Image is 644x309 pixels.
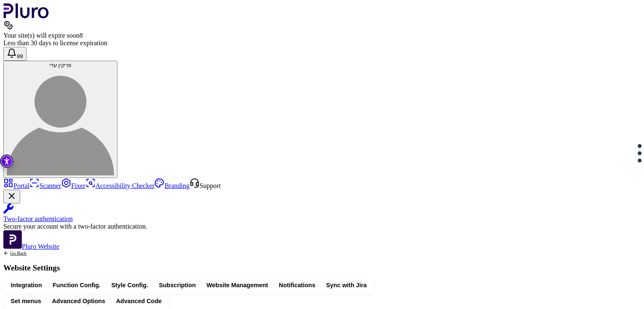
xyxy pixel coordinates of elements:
button: Function Config. [47,279,106,291]
div: Two-factor authentication [3,215,641,223]
span: Sync with Jira [326,281,367,289]
button: Advanced Code [111,295,167,307]
span: Notifications [279,281,315,289]
h1: Website Settings [3,264,60,272]
span: Advanced Options [52,297,105,305]
a: Portal [3,182,29,189]
button: Advanced Options [47,295,111,307]
button: Integration [5,279,47,291]
button: Subscription [153,279,201,291]
button: Close Two-factor authentication notification [3,190,20,203]
img: פרקין עדי [7,68,114,175]
a: Accessibility Checker [86,182,155,189]
span: Function Config. [53,281,101,289]
button: Notifications [273,279,321,291]
button: Open notifications, you have 390 new notifications [3,47,26,61]
button: Set menus [5,295,47,307]
button: Website Management [201,279,273,291]
div: Less than 30 days to license expiration [3,39,641,47]
span: Advanced Code [116,297,162,305]
aside: Sidebar menu [3,178,641,250]
a: Two-factor authentication [3,203,641,223]
a: Open Pluro Website [3,243,60,250]
span: Website Management [207,281,268,289]
a: Logo [3,13,49,20]
a: Branding [154,182,190,189]
span: 8 [79,32,83,39]
button: פרקין עדיפרקין עדי [3,61,117,178]
a: Back to previous screen [3,250,60,256]
a: Scanner [29,182,61,189]
a: Open Support screen [190,182,221,189]
button: Sync with Jira [321,279,372,291]
span: פרקין עדי [49,62,72,68]
div: Secure your account with a two-factor authentication. [3,223,641,230]
button: Style Config. [106,279,154,291]
span: Subscription [159,281,196,289]
div: Your site(s) will expire soon [3,32,641,39]
span: Set menus [11,297,42,305]
span: Style Config. [111,281,148,289]
a: Fixer [61,182,86,189]
span: 99 [17,53,23,59]
span: Integration [11,281,42,289]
